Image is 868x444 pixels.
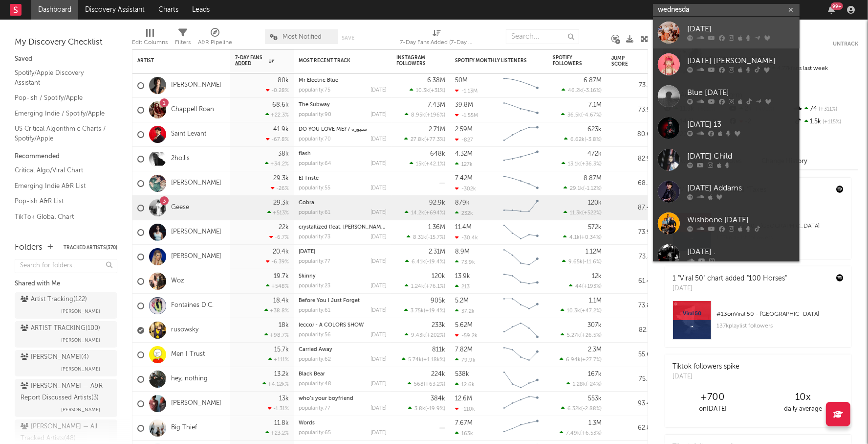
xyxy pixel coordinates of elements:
div: +98.7 % [264,332,289,338]
div: Artist Tracking ( 122 ) [21,294,87,305]
div: Cobra [299,200,387,206]
div: 1.5k [793,116,858,128]
div: ( ) [562,258,602,265]
a: Spotify/Apple Discovery Assistant [15,68,108,88]
a: Chappell Roan [171,106,214,114]
div: popularity: 61 [299,308,330,313]
div: [DATE] [PERSON_NAME] [687,55,795,67]
div: popularity: 56 [299,332,331,338]
div: 29.3k [273,175,289,182]
a: [PERSON_NAME] [171,399,221,408]
div: ( ) [563,234,602,240]
span: [PERSON_NAME] [61,305,100,317]
a: Words [299,421,315,426]
div: ( ) [562,87,602,93]
button: 99+ [828,6,835,14]
div: 811k [432,347,445,353]
div: -302k [455,186,476,192]
input: Search for folders... [15,259,117,273]
div: 7.82M [455,347,473,353]
div: 74 [793,103,858,116]
div: 73.8 [611,300,651,312]
div: 7.42M [455,175,473,182]
div: Edit Columns [132,24,168,53]
span: 13.1k [568,162,580,167]
a: US Critical Algorithmic Charts / Spotify/Apple [15,123,108,143]
span: 3.75k [411,308,424,314]
span: -15.7 % [428,235,444,240]
div: Edit Columns [132,37,168,48]
div: 73.9 [611,104,651,116]
div: +111 % [268,356,289,363]
div: 13.9k [455,273,470,280]
div: -1.13M [455,88,477,94]
div: 5.2M [455,298,469,304]
div: (ecco) - A COLORS SHOW [299,323,387,328]
div: 20.4k [273,249,289,255]
div: 18.4k [273,298,289,304]
a: Emerging Indie / Spotify/Apple [15,108,108,119]
div: 127k [455,161,473,167]
a: Saint Levant [171,130,206,139]
div: -6.39 % [266,258,289,265]
span: +0.34 % [581,235,600,240]
div: Most Recent Track [299,58,372,64]
div: 905k [431,298,445,304]
svg: Chart title [499,343,543,367]
div: 6.87M [584,77,602,84]
div: 82.9 [611,153,651,165]
div: 50M [455,77,468,84]
svg: Chart title [499,269,543,294]
div: 879k [455,200,470,206]
div: -30.4k [455,234,478,241]
span: 1.24k [411,284,424,289]
div: [DATE] [370,308,387,313]
div: +548 % [266,283,289,289]
div: 73.9 [611,227,651,238]
div: 307k [587,322,602,328]
div: [DATE] . [687,246,795,258]
a: ARTIST TRACKING(100)[PERSON_NAME] [15,321,117,348]
span: +77.3 % [426,137,444,142]
a: Emerging Indie A&R List [15,181,108,191]
span: +31 % [431,88,444,93]
div: 623k [587,126,602,133]
svg: Chart title [499,122,543,147]
div: Recommended [15,151,117,163]
div: 1.36M [428,224,445,231]
div: +22.3 % [265,112,289,118]
a: Fontaines D.C. [171,302,214,310]
svg: Chart title [499,245,543,269]
div: Spotify Monthly Listeners [455,58,528,64]
div: 73.5 [611,80,651,92]
a: Pop-ish / Spotify/Apple [15,93,108,103]
a: rusowsky [171,326,198,334]
span: -3.8 % [586,137,600,142]
div: -827 [455,137,473,143]
a: Mr Electric Blue [299,78,338,83]
div: +38.8 % [264,307,289,314]
a: Black Bear [299,372,325,377]
span: Most Notified [282,34,322,40]
div: popularity: 55 [299,186,330,191]
span: -1.12 % [585,186,600,191]
div: [PERSON_NAME] — A&R Report Discussed Artists ( 3 ) [21,380,109,404]
div: [DATE] [370,210,387,215]
div: Before You I Just Forget [299,298,387,304]
div: 73.9k [455,259,475,265]
a: [PERSON_NAME](4)[PERSON_NAME] [15,350,117,376]
div: ( ) [405,332,445,338]
a: [DATE] Child [653,144,800,176]
span: 36.5k [567,113,581,118]
div: 6 Months Later [299,249,387,255]
span: 10.3k [416,88,429,93]
div: ( ) [402,356,445,363]
span: 9.65k [568,259,583,265]
a: Geese [171,204,189,212]
div: El Triste [299,176,387,181]
a: Before You I Just Forget [299,298,360,304]
div: 29.3k [273,200,289,206]
div: 22k [279,224,289,231]
span: [PERSON_NAME] [61,363,100,375]
div: Filters [175,37,191,48]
